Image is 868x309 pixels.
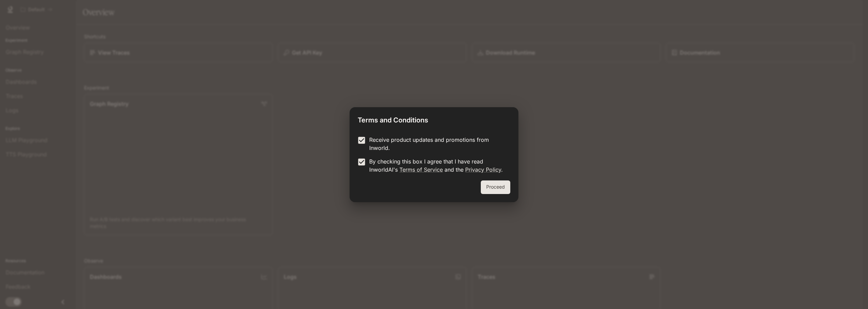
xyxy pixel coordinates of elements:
a: Privacy Policy [465,166,501,173]
a: Terms of Service [399,166,443,173]
h2: Terms and Conditions [350,107,518,130]
button: Proceed [481,180,510,194]
p: By checking this box I agree that I have read InworldAI's and the . [369,157,505,174]
p: Receive product updates and promotions from Inworld. [369,136,505,152]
